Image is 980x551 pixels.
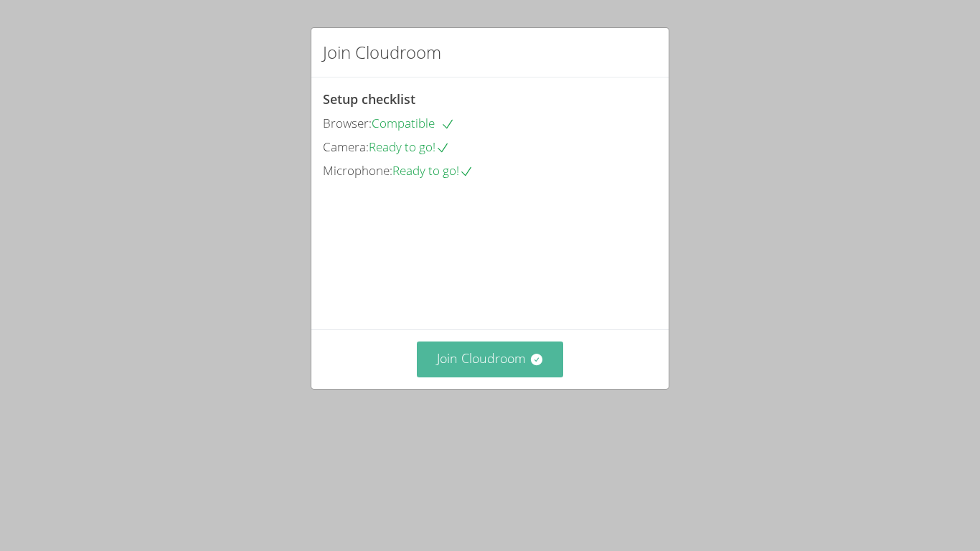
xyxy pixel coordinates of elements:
span: Microphone: [323,162,392,179]
button: Join Cloudroom [417,342,564,377]
span: Setup checklist [323,90,415,108]
span: Camera: [323,138,369,155]
h2: Join Cloudroom [323,39,441,65]
span: Ready to go! [369,138,450,155]
span: Browser: [323,115,372,131]
span: Ready to go! [392,162,473,179]
span: Compatible [372,115,455,131]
